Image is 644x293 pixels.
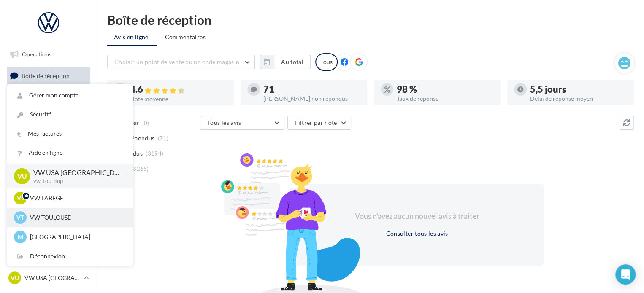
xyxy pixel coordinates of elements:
[18,233,23,241] span: M
[5,221,92,246] a: Campagnes DataOnDemand
[5,193,92,218] a: PLV et print personnalisable
[146,150,163,157] span: (3194)
[22,72,70,79] span: Boîte de réception
[7,270,90,286] a: VU VW USA [GEOGRAPHIC_DATA]
[131,165,149,172] span: (3265)
[315,53,338,71] div: Tous
[5,130,92,148] a: Contacts
[11,274,19,282] span: VU
[22,51,51,58] span: Opérations
[263,96,360,102] div: [PERSON_NAME] non répondus
[5,67,92,85] a: Boîte de réception
[5,172,92,190] a: Calendrier
[530,85,627,94] div: 5,5 jours
[7,124,133,143] a: Mes factures
[615,264,636,285] div: Open Intercom Messenger
[7,143,133,162] a: Aide en ligne
[130,96,227,102] div: Note moyenne
[30,233,123,241] p: [GEOGRAPHIC_DATA]
[33,177,119,185] p: vw-tou-dup
[5,109,92,127] a: Campagnes
[263,85,360,94] div: 71
[24,274,81,282] p: VW USA [GEOGRAPHIC_DATA]
[33,168,119,177] p: VW USA [GEOGRAPHIC_DATA]
[207,119,241,126] span: Tous les avis
[16,213,24,222] span: VT
[344,211,490,222] div: Vous n'avez aucun nouvel avis à traiter
[5,46,92,63] a: Opérations
[287,116,351,130] button: Filtrer par note
[17,172,27,181] span: VU
[7,247,133,266] div: Déconnexion
[107,13,634,26] div: Boîte de réception
[397,85,494,94] div: 98 %
[130,85,227,94] div: 4.6
[397,96,494,102] div: Taux de réponse
[274,55,311,69] button: Au total
[165,33,206,41] span: Commentaires
[158,135,168,142] span: (71)
[107,55,255,69] button: Choisir un point de vente ou un code magasin
[7,105,133,124] a: Sécurité
[5,88,92,106] a: Visibilité en ligne
[115,134,154,142] span: Non répondus
[30,194,123,202] p: VW LABEGE
[30,213,123,222] p: VW TOULOUSE
[530,96,627,102] div: Délai de réponse moyen
[382,228,451,239] button: Consulter tous les avis
[260,55,311,69] button: Au total
[17,194,24,202] span: VL
[7,86,133,105] a: Gérer mon compte
[5,151,92,169] a: Médiathèque
[200,116,284,130] button: Tous les avis
[114,58,239,65] span: Choisir un point de vente ou un code magasin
